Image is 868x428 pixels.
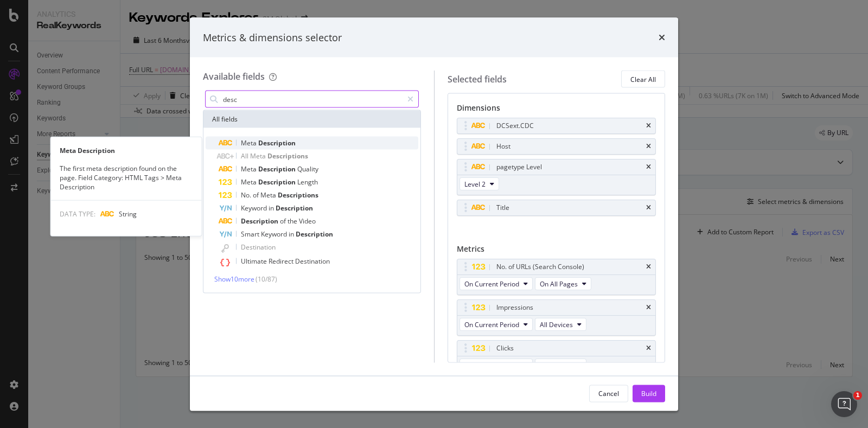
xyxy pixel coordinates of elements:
div: Build [641,388,656,398]
span: Show 10 more [214,274,254,284]
div: Clear All [630,74,656,84]
button: Build [633,385,665,402]
div: Impressions [496,302,533,313]
span: Smart [241,229,261,239]
button: Clear All [621,71,665,88]
button: All Devices [535,318,586,331]
span: Descriptions [267,151,308,161]
span: Level 2 [464,179,486,188]
span: Descriptions [278,190,318,200]
button: On Current Period [459,318,533,331]
button: Cancel [589,385,628,402]
button: All Devices [535,359,586,372]
div: Selected fields [448,73,507,85]
div: DCSext.CDCtimes [457,118,656,134]
span: Description [276,203,313,213]
span: Destination [295,257,330,266]
div: times [646,345,651,352]
div: Clicks [496,343,514,354]
button: On Current Period [459,277,533,290]
span: the [288,216,299,226]
div: Hosttimes [457,138,656,155]
div: Titletimes [457,200,656,216]
div: No. of URLs (Search Console)timesOn Current PeriodOn All Pages [457,259,656,295]
span: Description [241,216,280,226]
span: Description [258,138,296,148]
span: of [253,190,260,200]
span: Meta [241,138,258,148]
span: On Current Period [464,320,519,329]
div: Meta Description [51,145,202,155]
span: Ultimate [241,257,269,266]
span: All [241,151,250,161]
span: 1 [853,391,862,400]
span: Meta [241,164,258,174]
div: ClickstimesOn Current PeriodAll Devices [457,340,656,376]
span: of [280,216,288,226]
div: times [646,205,651,211]
span: Quality [297,164,318,174]
div: Metrics & dimensions selector [203,30,342,44]
div: times [659,30,665,44]
div: No. of URLs (Search Console) [496,261,584,272]
div: Host [496,141,510,152]
div: times [646,123,651,129]
span: Description [258,164,297,174]
span: Meta [241,177,258,187]
span: Destination [241,242,276,252]
span: ( 10 / 87 ) [256,274,277,284]
span: All Devices [540,320,573,329]
iframe: Intercom live chat [831,391,857,417]
div: modal [190,17,678,411]
div: pagetype LeveltimesLevel 2 [457,159,656,195]
div: Title [496,202,509,213]
span: On All Pages [540,279,578,288]
span: On Current Period [464,279,519,288]
span: On Current Period [464,360,519,369]
span: Length [297,177,318,187]
div: times [646,143,651,150]
input: Search by field name [222,91,403,107]
span: Description [258,177,297,187]
div: times [646,304,651,311]
div: Dimensions [457,103,656,118]
span: Redirect [269,257,295,266]
span: Keyword [241,203,269,213]
div: ImpressionstimesOn Current PeriodAll Devices [457,299,656,336]
span: Meta [260,190,278,200]
span: Keyword [261,229,289,239]
div: All fields [203,111,420,128]
span: Video [299,216,316,226]
div: Available fields [203,71,265,82]
div: DCSext.CDC [496,120,534,131]
button: Level 2 [459,177,499,190]
div: Cancel [598,388,619,398]
span: in [269,203,276,213]
div: pagetype Level [496,162,542,173]
span: All Devices [540,360,573,369]
span: Description [296,229,333,239]
div: Metrics [457,244,656,259]
button: On All Pages [535,277,591,290]
div: The first meta description found on the page. Field Category: HTML Tags > Meta Description [51,163,202,191]
span: in [289,229,296,239]
div: times [646,264,651,270]
div: times [646,164,651,170]
span: No. [241,190,253,200]
button: On Current Period [459,359,533,372]
span: Meta [250,151,267,161]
